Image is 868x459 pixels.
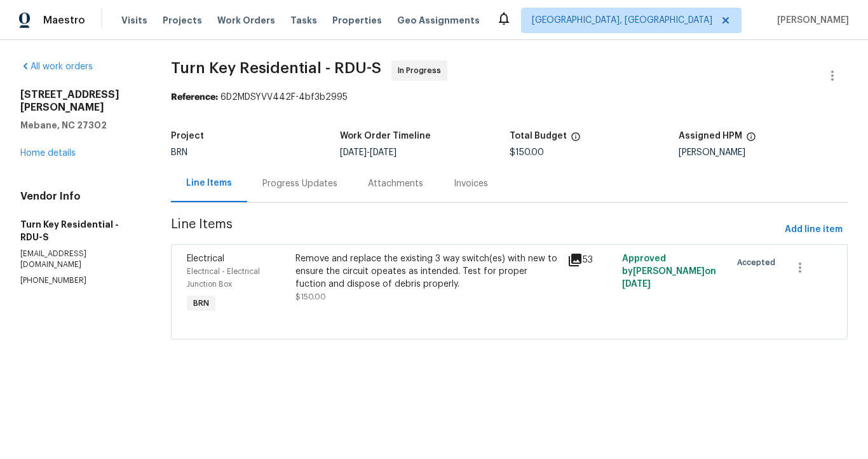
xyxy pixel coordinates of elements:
span: [DATE] [622,280,651,289]
span: Electrical - Electrical Junction Box [187,268,260,288]
span: The total cost of line items that have been proposed by Opendoor. This sum includes line items th... [571,132,581,148]
span: Work Orders [217,14,275,27]
p: [PHONE_NUMBER] [20,275,140,286]
span: BRN [171,148,187,157]
div: Invoices [454,177,488,190]
h5: Work Order Timeline [340,132,431,140]
span: Visits [121,14,147,27]
h5: Assigned HPM [679,132,742,140]
span: BRN [188,297,214,310]
span: Line Items [171,218,780,242]
span: Geo Assignments [397,14,480,27]
span: - [340,148,397,157]
span: Approved by [PERSON_NAME] on [622,254,716,289]
span: Add line item [785,222,843,238]
button: Add line item [780,218,848,242]
div: [PERSON_NAME] [679,148,848,157]
h5: Mebane, NC 27302 [20,119,140,132]
span: Maestro [43,14,85,27]
span: [PERSON_NAME] [772,14,849,27]
h5: Total Budget [510,132,567,140]
span: Turn Key Residential - RDU-S [171,60,381,76]
p: [EMAIL_ADDRESS][DOMAIN_NAME] [20,249,140,270]
span: [GEOGRAPHIC_DATA], [GEOGRAPHIC_DATA] [532,14,712,27]
span: Tasks [290,16,317,25]
div: Remove and replace the existing 3 way switch(es) with new to ensure the circuit opeates as intend... [295,252,560,291]
h5: Project [171,132,204,140]
span: $150.00 [510,148,544,157]
span: $150.00 [295,293,326,301]
span: Projects [163,14,202,27]
span: Accepted [737,256,780,269]
span: The hpm assigned to this work order. [746,132,756,148]
h5: Turn Key Residential - RDU-S [20,218,140,243]
a: Home details [20,149,76,158]
a: All work orders [20,62,93,71]
span: [DATE] [340,148,367,157]
span: [DATE] [370,148,397,157]
span: Electrical [187,254,224,263]
div: Line Items [186,177,232,189]
h2: [STREET_ADDRESS][PERSON_NAME] [20,88,140,114]
div: Progress Updates [262,177,337,190]
div: 53 [567,252,614,268]
div: Attachments [368,177,423,190]
div: 6D2MDSYVV442F-4bf3b2995 [171,91,848,104]
span: Properties [332,14,382,27]
b: Reference: [171,93,218,102]
h4: Vendor Info [20,190,140,203]
span: In Progress [398,64,446,77]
